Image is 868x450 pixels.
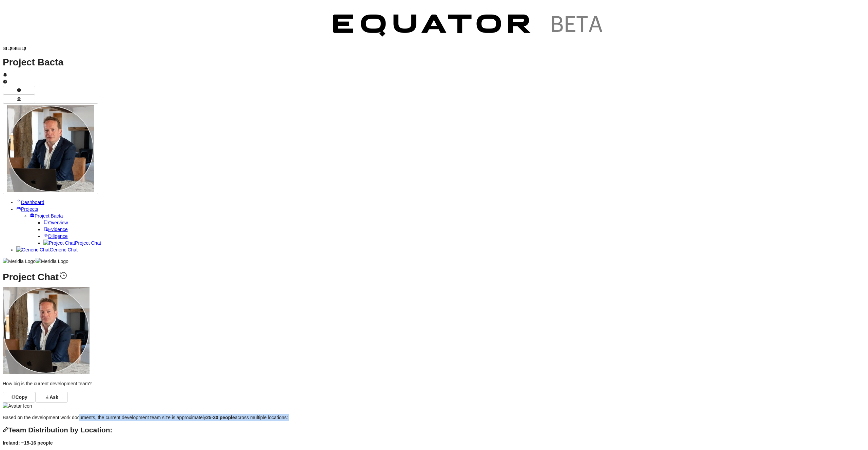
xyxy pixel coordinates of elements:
span: Evidence [48,227,68,232]
p: How big is the current development team? [3,380,865,387]
a: Generic ChatGeneric Chat [16,247,78,252]
img: Project Chat [43,240,75,246]
h1: Project Bacta [3,59,865,66]
span: Project Chat [75,240,101,246]
span: Copy [16,394,27,401]
a: Project ChatProject Chat [43,240,101,246]
span: Projects [21,206,38,212]
img: Avatar Icon [3,403,32,409]
img: Profile Icon [7,105,94,192]
img: Profile Icon [3,287,90,374]
p: Based on the development work documents, the current development team size is approximately acros... [3,414,865,421]
a: Diligence [43,233,68,239]
div: Jon Brookes [3,287,865,375]
span: Diligence [48,233,68,239]
button: Ask [35,392,68,403]
h2: Team Distribution by Location: [3,427,865,433]
a: Project Bacta [30,213,63,219]
span: Generic Chat [50,247,77,252]
img: Meridia Logo [3,258,36,265]
button: Copy [3,392,35,403]
a: Evidence [43,227,68,232]
a: Overview [43,220,68,225]
strong: 25-30 people [206,415,235,420]
span: Project Bacta [35,213,63,219]
div: George [3,403,865,409]
a: Dashboard [16,200,44,205]
img: Generic Chat [16,246,50,253]
span: Overview [48,220,68,225]
h1: Project Chat [3,271,865,281]
img: Customer Logo [26,3,321,51]
span: Dashboard [21,200,44,205]
img: Customer Logo [321,3,616,51]
strong: Ireland: ~15-16 people [3,440,53,446]
span: Ask [50,394,58,401]
a: Projects [16,206,38,212]
img: Meridia Logo [36,258,68,265]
